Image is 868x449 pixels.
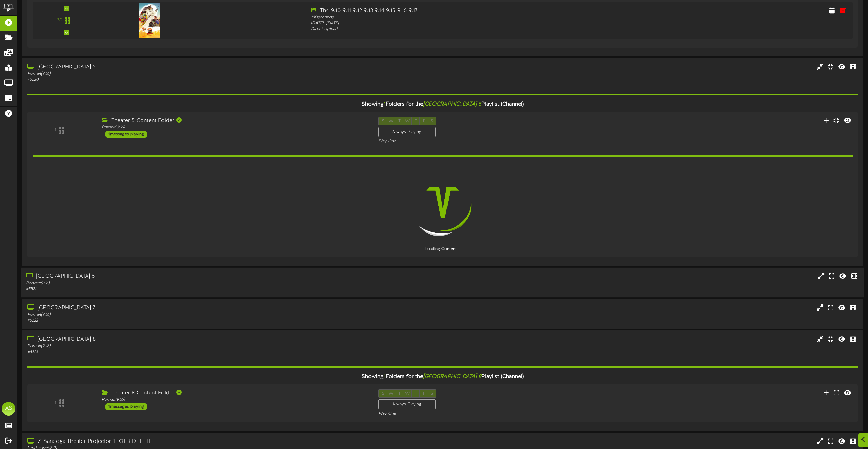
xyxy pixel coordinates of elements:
[26,286,367,292] div: # 5521
[139,3,160,38] img: 90ed8f5a-09ec-435e-96b2-85eca693b653.jpg
[425,247,460,251] strong: Loading Content...
[27,77,367,83] div: # 5520
[399,159,487,246] img: loading-spinner-2.png
[378,139,576,145] div: Play One
[102,125,368,131] div: Portrait ( 9:16 )
[311,26,643,32] div: Direct Upload
[378,399,436,409] div: Always Playing
[102,389,368,397] div: Theater 8 Content Folder
[384,101,386,107] span: 1
[311,7,643,15] div: Th4 9.10 9.11 9.12 9.13 9.14 9.15 9.16 9.17
[102,117,368,125] div: Theater 5 Content Folder
[22,369,863,384] div: Showing Folders for the Playlist (Channel)
[27,349,367,355] div: # 5523
[27,336,367,343] div: [GEOGRAPHIC_DATA] 8
[27,318,367,324] div: # 5522
[423,373,481,380] i: [GEOGRAPHIC_DATA] 8
[105,131,147,138] div: 1 messages playing
[27,304,367,312] div: [GEOGRAPHIC_DATA] 7
[423,101,481,107] i: [GEOGRAPHIC_DATA] 5
[2,402,15,416] div: AS
[22,97,863,112] div: Showing Folders for the Playlist (Channel)
[26,273,367,281] div: [GEOGRAPHIC_DATA] 6
[27,312,367,318] div: Portrait ( 9:16 )
[311,15,643,21] div: 180 seconds
[102,397,368,403] div: Portrait ( 9:16 )
[26,281,367,286] div: Portrait ( 9:16 )
[27,63,367,71] div: [GEOGRAPHIC_DATA] 5
[384,373,386,380] span: 1
[378,411,576,417] div: Play One
[57,17,62,23] div: 30
[27,343,367,349] div: Portrait ( 9:16 )
[311,21,643,26] div: [DATE] - [DATE]
[378,127,436,137] div: Always Playing
[27,71,367,77] div: Portrait ( 9:16 )
[27,438,367,446] div: Z_Saratoga Theater Projector 1- OLD DELETE
[105,403,147,410] div: 1 messages playing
